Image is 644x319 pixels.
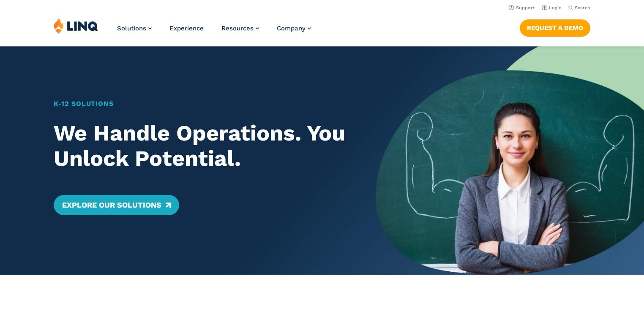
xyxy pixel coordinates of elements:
nav: Primary Navigation [117,18,311,46]
span: Resources [221,24,254,32]
span: Solutions [117,24,146,32]
h1: K‑12 Solutions [54,99,349,109]
a: Resources [221,24,259,32]
a: Solutions [117,24,152,32]
img: Home Banner [376,46,644,275]
a: Explore Our Solutions [54,195,179,215]
a: Company [277,24,311,32]
a: Request a Demo [520,19,590,36]
img: LINQ | K‑12 Software [54,18,98,34]
a: Login [542,5,562,11]
nav: Button Navigation [520,18,590,36]
a: Support [509,5,535,11]
a: Experience [169,24,204,32]
span: Search [575,5,590,11]
h2: We Handle Operations. You Unlock Potential. [54,121,349,171]
button: Open Search Bar [568,5,590,11]
span: Company [277,24,306,32]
